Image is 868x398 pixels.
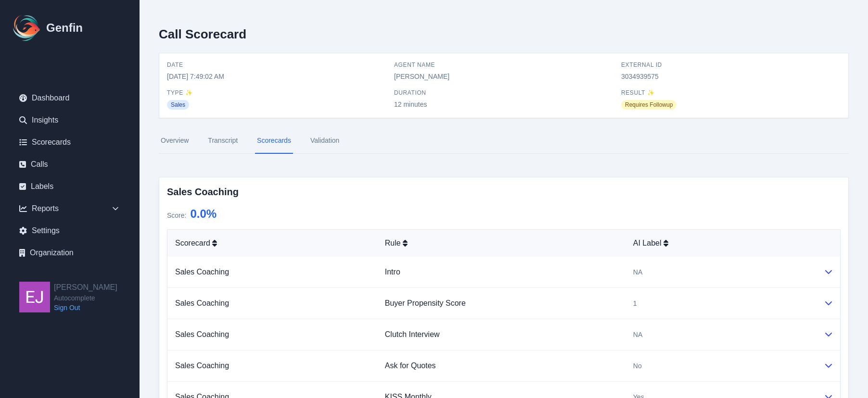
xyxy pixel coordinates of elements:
span: [PERSON_NAME] [394,72,613,81]
a: Insights [12,111,128,130]
span: Requires Followup [621,100,677,110]
a: Calls [12,155,128,174]
span: Agent Name [394,61,613,69]
img: Logo [12,12,42,43]
h2: [PERSON_NAME] [54,282,117,293]
h3: Sales Coaching [167,185,841,199]
span: Type ✨ [167,89,386,97]
h1: Genfin [46,20,83,36]
a: Settings [12,221,128,240]
a: Sales Coaching [175,361,229,370]
nav: Tabs [159,128,849,154]
div: Rule [385,237,618,249]
div: Scorecard [175,237,370,249]
div: Reports [12,199,128,218]
span: 12 minutes [394,99,613,109]
span: 0.0 % [190,207,217,220]
h2: Call Scorecard [159,27,246,41]
span: No [633,361,642,371]
span: Duration [394,89,613,97]
span: Result ✨ [621,89,841,97]
a: Dashboard [12,88,128,108]
a: Validation [308,128,341,154]
span: [DATE] 7:49:02 AM [167,72,386,81]
a: Sign Out [54,303,117,312]
a: Overview [159,128,191,154]
span: Score : [167,211,186,219]
span: External ID [621,61,841,69]
a: Labels [12,177,128,196]
a: Transcript [206,128,240,154]
a: Sales Coaching [175,268,229,276]
a: Sales Coaching [175,330,229,338]
a: Scorecards [12,133,128,152]
span: 1 [633,298,637,308]
a: Organization [12,243,128,262]
span: Sales [167,100,189,110]
a: Sales Coaching [175,299,229,307]
span: Date [167,61,386,69]
div: AI Label [633,237,808,249]
img: EJ Palo [19,282,50,312]
a: Intro [385,268,400,276]
span: NA [633,267,642,277]
span: 3034939575 [621,72,841,81]
span: NA [633,330,642,339]
a: Ask for Quotes [385,361,436,370]
a: Buyer Propensity Score [385,299,466,307]
a: Clutch Interview [385,330,440,338]
a: Scorecards [255,128,293,154]
span: Autocomplete [54,293,117,303]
